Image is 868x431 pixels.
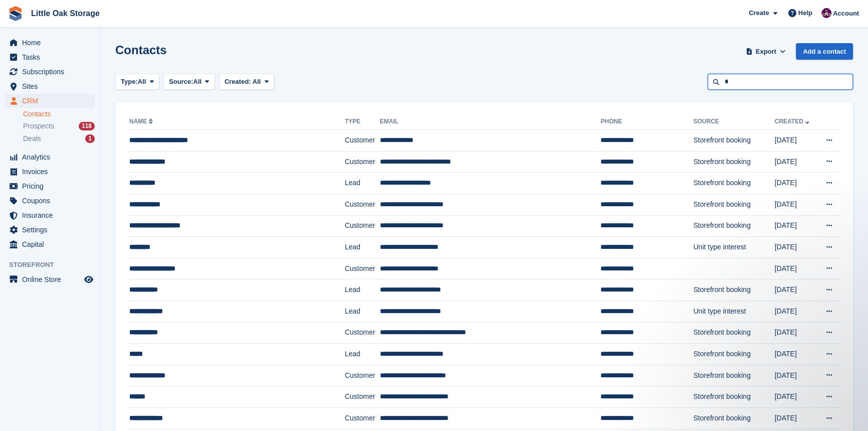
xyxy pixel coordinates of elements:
td: [DATE] [775,215,817,237]
a: Contacts [23,109,95,119]
span: Home [22,36,82,50]
a: Created [775,118,811,125]
td: Lead [345,237,380,258]
img: stora-icon-8386f47178a22dfd0bd8f6a31ec36ba5ce8667c1dd55bd0f319d3a0aa187defe.svg [8,6,23,21]
td: Storefront booking [693,151,774,173]
th: Phone [600,114,693,130]
td: Storefront booking [693,386,774,408]
span: Settings [22,223,82,237]
a: menu [5,179,95,193]
span: Type: [121,77,138,87]
td: Storefront booking [693,279,774,301]
div: 118 [79,122,95,130]
a: menu [5,150,95,164]
span: Tasks [22,50,82,64]
a: menu [5,194,95,208]
td: Unit type interest [693,301,774,322]
span: Create [749,8,769,18]
span: Coupons [22,194,82,208]
a: menu [5,94,95,108]
td: [DATE] [775,258,817,279]
td: Customer [345,322,380,344]
span: Capital [22,237,82,251]
a: menu [5,65,95,79]
td: [DATE] [775,237,817,258]
td: [DATE] [775,279,817,301]
td: Customer [345,130,380,152]
td: [DATE] [775,365,817,386]
a: menu [5,50,95,64]
span: Insurance [22,208,82,222]
span: Storefront [9,260,100,270]
span: Online Store [22,272,82,286]
td: Customer [345,215,380,237]
a: menu [5,165,95,179]
img: Morgen Aujla [821,8,831,18]
td: [DATE] [775,344,817,365]
a: menu [5,223,95,237]
td: Storefront booking [693,365,774,386]
button: Type: All [115,74,159,90]
a: Little Oak Storage [27,5,104,22]
span: Subscriptions [22,65,82,79]
td: Customer [345,386,380,408]
a: menu [5,272,95,286]
td: Lead [345,173,380,194]
td: Customer [345,365,380,386]
td: [DATE] [775,322,817,344]
td: Storefront booking [693,322,774,344]
a: menu [5,79,95,93]
td: Lead [345,301,380,322]
button: Created: All [219,74,274,90]
a: menu [5,237,95,251]
td: Storefront booking [693,194,774,215]
td: [DATE] [775,407,817,429]
td: Storefront booking [693,344,774,365]
td: [DATE] [775,173,817,194]
a: Name [129,118,155,125]
a: Add a contact [796,43,853,60]
a: Deals 1 [23,133,95,144]
a: Preview store [83,273,95,285]
td: Customer [345,151,380,173]
span: Invoices [22,165,82,179]
td: Lead [345,279,380,301]
span: Account [833,9,859,19]
td: Storefront booking [693,215,774,237]
a: Prospects 118 [23,121,95,131]
td: Customer [345,258,380,279]
span: CRM [22,94,82,108]
td: Storefront booking [693,173,774,194]
th: Source [693,114,774,130]
span: All [193,77,202,87]
td: [DATE] [775,301,817,322]
td: Customer [345,194,380,215]
button: Export [744,43,788,60]
span: Help [798,8,812,18]
span: Pricing [22,179,82,193]
span: Source: [169,77,193,87]
span: All [138,77,146,87]
td: [DATE] [775,130,817,152]
span: Deals [23,134,41,143]
th: Email [380,114,601,130]
div: 1 [85,134,95,143]
td: Unit type interest [693,237,774,258]
td: Lead [345,344,380,365]
span: Sites [22,79,82,93]
td: Customer [345,407,380,429]
td: Storefront booking [693,130,774,152]
span: Export [756,47,776,57]
td: Storefront booking [693,407,774,429]
td: [DATE] [775,151,817,173]
th: Type [345,114,380,130]
span: Prospects [23,121,54,131]
td: [DATE] [775,194,817,215]
a: menu [5,36,95,50]
span: Analytics [22,150,82,164]
button: Source: All [163,74,215,90]
span: Created: [225,78,251,85]
a: menu [5,208,95,222]
span: All [253,78,261,85]
td: [DATE] [775,386,817,408]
